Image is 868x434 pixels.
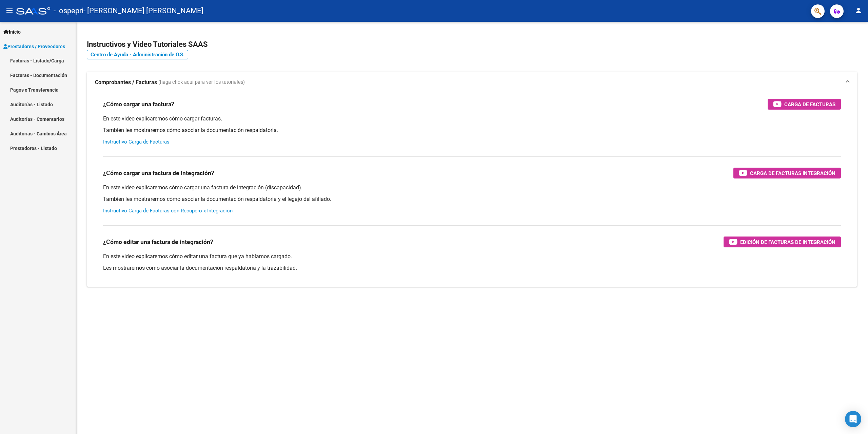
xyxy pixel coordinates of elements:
[854,6,863,15] mat-icon: person
[724,237,841,247] button: Edición de Facturas de integración
[158,79,245,86] span: (haga click aquí para ver los tutoriales)
[845,411,861,427] div: Open Intercom Messenger
[87,93,857,287] div: Comprobantes / Facturas (haga click aquí para ver los tutoriales)
[3,28,21,36] span: Inicio
[103,253,841,260] p: En este video explicaremos cómo editar una factura que ya habíamos cargado.
[87,50,188,59] a: Centro de Ayuda - Administración de O.S.
[87,38,857,51] h2: Instructivos y Video Tutoriales SAAS
[103,115,841,122] p: En este video explicaremos cómo cargar facturas.
[103,264,841,272] p: Les mostraremos cómo asociar la documentación respaldatoria y la trazabilidad.
[103,99,174,109] h3: ¿Cómo cargar una factura?
[103,195,841,203] p: También les mostraremos cómo asociar la documentación respaldatoria y el legajo del afiliado.
[768,99,841,110] button: Carga de Facturas
[54,3,83,18] span: - ospepri
[5,6,14,15] mat-icon: menu
[103,127,841,134] p: También les mostraremos cómo asociar la documentación respaldatoria.
[103,168,214,178] h3: ¿Cómo cargar una factura de integración?
[103,184,841,191] p: En este video explicaremos cómo cargar una factura de integración (discapacidad).
[103,208,233,214] a: Instructivo Carga de Facturas con Recupero x Integración
[83,3,203,18] span: - [PERSON_NAME] [PERSON_NAME]
[740,238,835,246] span: Edición de Facturas de integración
[3,43,65,50] span: Prestadores / Proveedores
[95,79,157,86] strong: Comprobantes / Facturas
[87,72,857,93] mat-expansion-panel-header: Comprobantes / Facturas (haga click aquí para ver los tutoriales)
[103,139,170,145] a: Instructivo Carga de Facturas
[784,100,835,109] span: Carga de Facturas
[750,169,835,177] span: Carga de Facturas Integración
[103,237,213,247] h3: ¿Cómo editar una factura de integración?
[733,168,841,178] button: Carga de Facturas Integración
